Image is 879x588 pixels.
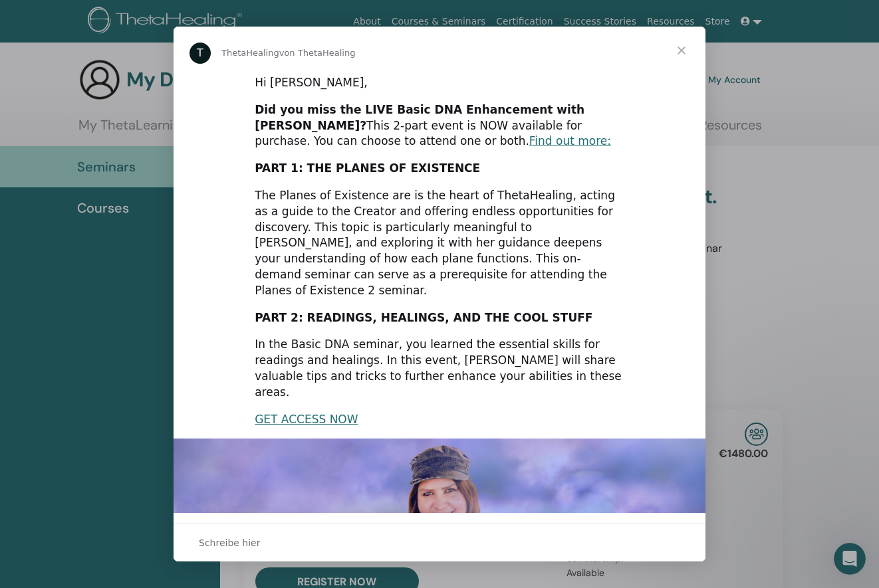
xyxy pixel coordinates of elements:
span: ThetaHealing [221,48,279,58]
div: In the Basic DNA seminar, you learned the essential skills for readings and healings. In this eve... [255,337,624,400]
div: Unterhaltung öffnen und antworten [174,524,705,561]
div: Profile image for ThetaHealing [189,43,211,64]
a: GET ACCESS NOW [255,413,358,426]
span: Schließen [658,27,705,74]
a: Find out more: [529,134,611,147]
div: Hi [PERSON_NAME], [255,75,624,91]
b: PART 1: THE PLANES OF EXISTENCE [255,161,480,175]
span: Schreibe hier [199,534,261,551]
div: The Planes of Existence are is the heart of ThetaHealing, acting as a guide to the Creator and of... [255,188,624,299]
b: PART 2: READINGS, HEALINGS, AND THE COOL STUFF [255,311,592,324]
b: Did you miss the LIVE Basic DNA Enhancement with [PERSON_NAME]? [255,103,584,132]
span: von ThetaHealing [279,48,356,58]
div: This 2-part event is NOW available for purchase. You can choose to attend one or both. [255,102,624,149]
